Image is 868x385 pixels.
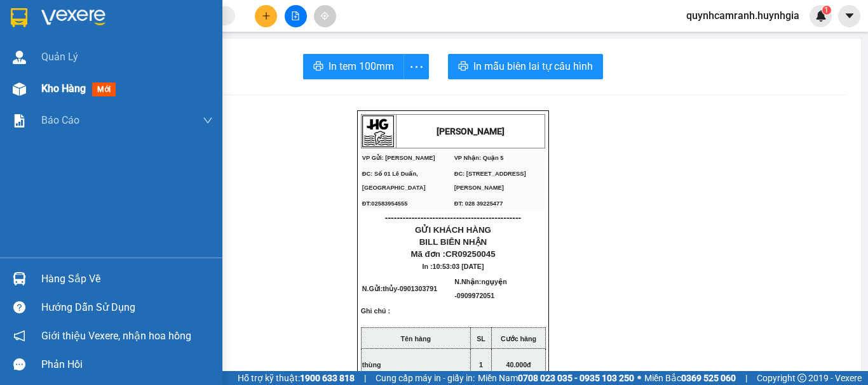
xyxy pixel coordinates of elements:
span: notification [13,330,25,342]
div: Phản hồi [41,355,213,374]
span: more [404,59,428,75]
button: file-add [285,5,307,27]
button: more [403,54,429,79]
span: ngụyện - [454,278,506,299]
span: thủy [383,285,397,292]
span: SL [121,88,139,106]
div: Hướng dẫn sử dụng [41,298,213,317]
span: GỬI KHÁCH HÀNG [415,225,491,235]
button: plus [255,5,277,27]
span: aim [320,11,329,20]
div: Hàng sắp về [41,270,213,289]
span: Miền Bắc [644,371,736,385]
img: logo [362,115,394,147]
img: solution-icon [13,114,26,127]
span: Cung cấp máy in - giấy in: [376,371,475,385]
span: mới [92,82,116,96]
span: thùng [362,361,381,369]
strong: 0708 023 035 - 0935 103 250 [518,373,634,383]
span: caret-down [844,10,855,22]
img: logo-vxr [11,8,27,27]
span: message [13,358,25,370]
button: printerIn mẫu biên lai tự cấu hình [448,54,603,79]
span: ĐC: [STREET_ADDRESS][PERSON_NAME] [454,171,526,191]
span: CR09250045 [445,249,496,259]
span: 10:53:03 [DATE] [433,263,484,270]
span: copyright [797,374,806,382]
span: In tem 100mm [329,58,394,74]
span: Miền Nam [478,371,634,385]
span: In mẫu biên lai tự cấu hình [473,58,593,74]
span: N.Gửi: [362,285,437,292]
span: In : [423,263,484,270]
span: printer [458,61,468,73]
span: ---------------------------------------------- [385,212,521,223]
span: 0901303791 [400,285,437,292]
span: 1 [479,361,483,369]
span: printer [313,61,323,73]
span: Nhận: [109,12,139,25]
span: Mã đơn : [410,249,495,259]
span: | [364,371,366,385]
span: 0909972051 [457,292,494,299]
span: file-add [291,11,300,20]
div: 0901303791 [11,41,100,59]
div: 0909972051 [109,41,198,59]
span: plus [262,11,271,20]
strong: 0369 525 060 [681,373,736,383]
strong: Cước hàng [501,335,536,343]
img: warehouse-icon [13,82,26,96]
div: Quận 5 [109,11,198,26]
span: Đã thu : [10,68,48,81]
span: Báo cáo [41,112,79,128]
button: printerIn tem 100mm [303,54,404,79]
span: question-circle [13,301,25,313]
span: N.Nhận: [454,278,506,299]
span: 1 [824,6,829,15]
span: BILL BIÊN NHẬN [419,237,487,247]
span: Gửi: [11,12,31,25]
div: ngụyện [109,26,198,41]
span: VP Gửi: [PERSON_NAME] [362,155,435,161]
button: caret-down [838,5,860,27]
img: icon-new-feature [815,10,827,22]
span: ĐC: Số 01 Lê Duẩn, [GEOGRAPHIC_DATA] [362,171,426,191]
div: Cam Ranh [11,11,100,26]
div: thủy [11,26,100,41]
div: Tên hàng: thùng ( : 1 ) [11,89,198,105]
span: | [745,371,747,385]
span: VP Nhận: Quận 5 [454,155,504,161]
span: quynhcamranh.huynhgia [676,8,810,23]
strong: [PERSON_NAME] [437,126,505,136]
sup: 1 [822,6,831,15]
span: - [397,285,437,292]
strong: SL [477,335,485,343]
span: down [203,115,213,126]
span: Quản Lý [41,49,78,65]
span: 40.000đ [506,361,531,369]
span: ĐT: 028 39225477 [454,200,503,207]
span: Kho hàng [41,82,86,95]
span: ⚪️ [637,375,641,381]
span: Hỗ trợ kỹ thuật: [238,371,355,385]
img: warehouse-icon [13,51,26,64]
span: ĐT:02583954555 [362,200,408,207]
button: aim [314,5,336,27]
strong: 1900 633 818 [300,373,355,383]
img: warehouse-icon [13,272,26,285]
span: Giới thiệu Vexere, nhận hoa hồng [41,328,191,344]
strong: Tên hàng [401,335,431,343]
div: 40.000 [10,67,102,82]
span: Ghi chú : [361,307,390,325]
